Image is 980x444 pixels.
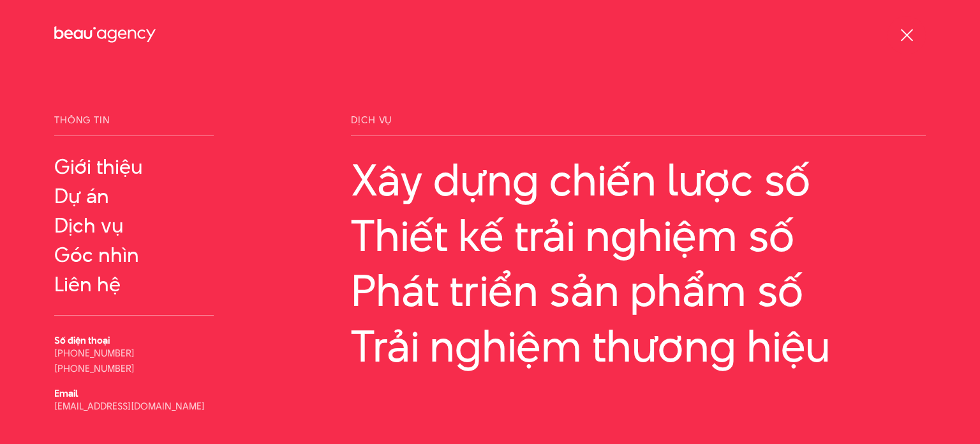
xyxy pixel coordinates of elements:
a: Thiết kế trải nghiệm số [351,211,926,260]
a: [PHONE_NUMBER] [54,346,135,360]
a: Liên hệ [54,273,214,296]
span: Dịch vụ [351,115,926,136]
a: [EMAIL_ADDRESS][DOMAIN_NAME] [54,399,205,413]
a: Xây dựng chiến lược số [351,155,926,204]
a: [PHONE_NUMBER] [54,362,135,375]
b: Văn phòng đại diện [54,424,137,438]
a: Góc nhìn [54,243,214,266]
span: Thông tin [54,115,214,136]
a: Dịch vụ [54,214,214,237]
b: Số điện thoại [54,333,110,347]
a: Dự án [54,185,214,208]
a: Phát triển sản phẩm số [351,266,926,315]
a: Trải nghiệm thương hiệu [351,321,926,371]
a: Giới thiệu [54,155,214,178]
b: Email [54,387,78,400]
